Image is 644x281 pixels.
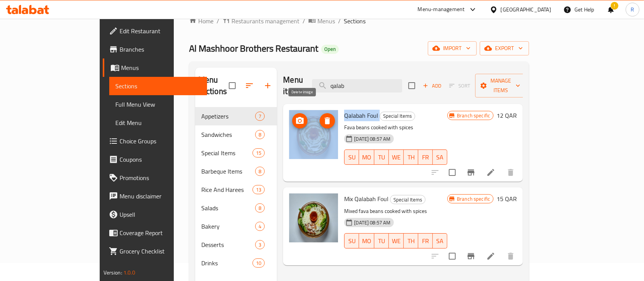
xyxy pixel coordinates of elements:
span: 8 [256,168,264,175]
span: TU [377,236,386,247]
button: Branch-specific-item [462,247,480,265]
div: items [255,203,265,213]
li: / [303,16,305,26]
button: upload picture [292,113,307,128]
div: Special Items [380,112,415,121]
div: Appetizers7 [195,107,277,125]
span: Select to update [444,248,460,264]
span: SU [348,152,356,163]
button: TU [374,149,389,165]
button: delete image [320,113,335,128]
span: [DATE] 08:57 AM [351,219,393,226]
div: Rice And Harees13 [195,180,277,199]
span: Open [321,46,339,52]
span: Drinks [201,258,252,268]
div: items [252,258,265,268]
button: SA [433,233,447,249]
span: Promotions [120,173,201,182]
a: Branches [103,40,207,58]
a: Choice Groups [103,132,207,150]
span: Add [422,81,442,90]
span: 7 [256,113,264,120]
span: WE [392,236,401,247]
span: Appetizers [201,112,256,121]
h6: 12 QAR [497,110,517,121]
button: FR [418,233,433,249]
span: export [486,44,523,53]
span: TU [377,152,386,163]
span: Full Menu View [115,100,201,109]
span: Select all sections [224,78,240,94]
h2: Menu items [283,74,303,97]
div: items [252,148,265,158]
button: import [428,41,477,55]
div: Drinks10 [195,254,277,272]
h6: 15 QAR [497,193,517,204]
span: TH [407,236,415,247]
span: FR [421,236,430,247]
div: [GEOGRAPHIC_DATA] [501,5,551,14]
div: Sandwiches [201,130,256,139]
nav: Menu sections [195,104,277,275]
p: Mixed fava beans cooked with spices [344,206,447,216]
a: Edit Restaurant [103,22,207,40]
h2: Menu sections [198,74,229,97]
div: items [255,167,265,176]
div: items [252,185,265,194]
span: Salads [201,203,256,213]
div: Open [321,45,339,54]
button: Branch-specific-item [462,163,480,182]
span: Special Items [390,195,425,204]
div: items [255,222,265,231]
button: WE [389,233,404,249]
a: Restaurants management [222,16,299,26]
span: Version: [104,268,122,278]
span: Branch specific [454,112,493,119]
span: Grocery Checklist [120,247,201,256]
span: 1.0.0 [123,268,135,278]
button: export [480,41,529,55]
a: Grocery Checklist [103,242,207,260]
span: 15 [253,149,264,157]
a: Edit menu item [486,252,495,261]
div: Special Items15 [195,144,277,162]
span: Al Mashhoor Brothers Restaurant [189,40,318,57]
button: WE [389,149,404,165]
span: import [434,44,471,53]
button: TH [404,149,418,165]
a: Menus [103,58,207,77]
nav: breadcrumb [189,16,529,26]
div: Sandwiches8 [195,125,277,144]
li: / [217,16,219,26]
span: Branches [120,45,201,54]
span: Sections [115,81,201,91]
span: Edit Menu [115,118,201,127]
a: Edit menu item [486,168,495,177]
a: Sections [109,77,207,95]
a: Full Menu View [109,95,207,114]
span: Barbeque Items [201,167,256,176]
div: Bakery [201,222,256,231]
div: items [255,130,265,139]
span: 8 [256,205,264,212]
button: FR [418,149,433,165]
span: Menus [121,63,201,72]
a: Coverage Report [103,224,207,242]
span: [DATE] 08:57 AM [351,135,393,143]
div: Menu-management [418,5,465,14]
button: MO [359,233,374,249]
span: Choice Groups [120,136,201,146]
a: Menus [308,16,335,26]
button: delete [502,163,520,182]
span: Select section [404,78,420,94]
div: Bakery4 [195,217,277,236]
span: Rice And Harees [201,185,252,194]
a: Menu disclaimer [103,187,207,205]
span: Mix Qalabah Foul [344,193,388,205]
p: Fava beans cooked with spices [344,123,447,132]
span: 4 [256,223,264,230]
span: 8 [256,131,264,138]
